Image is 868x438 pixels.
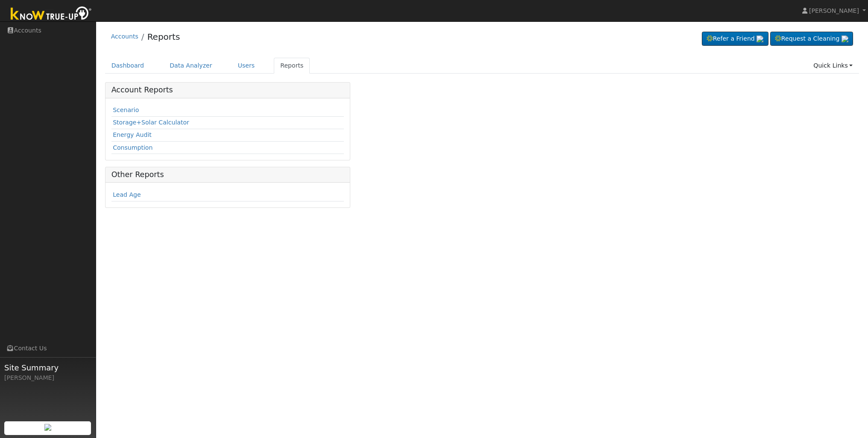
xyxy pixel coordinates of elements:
[113,119,189,126] a: Storage+Solar Calculator
[147,32,180,42] a: Reports
[809,7,859,14] span: [PERSON_NAME]
[4,373,91,382] div: [PERSON_NAME]
[111,86,344,95] h5: Account Reports
[807,58,859,74] a: Quick Links
[770,32,853,46] a: Request a Cleaning
[105,58,151,74] a: Dashboard
[163,58,219,74] a: Data Analyzer
[111,170,344,179] h5: Other Reports
[842,36,848,42] img: retrieve
[232,58,261,74] a: Users
[274,58,310,74] a: Reports
[6,5,96,24] img: Know True-Up
[113,107,139,113] a: Scenario
[113,144,152,151] a: Consumption
[44,424,51,431] img: retrieve
[702,32,768,46] a: Refer a Friend
[4,362,91,373] span: Site Summary
[111,33,138,40] a: Accounts
[757,36,763,42] img: retrieve
[113,131,152,138] a: Energy Audit
[113,191,141,198] a: Lead Age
